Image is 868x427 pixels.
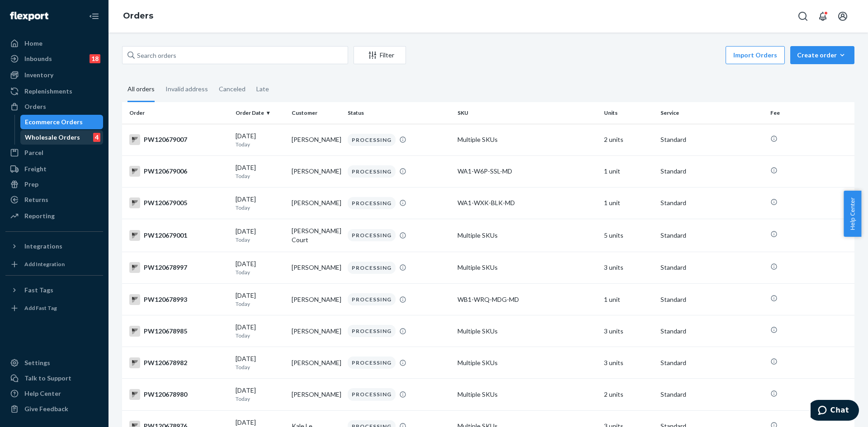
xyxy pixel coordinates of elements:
th: Units [600,102,656,124]
div: [DATE] [236,354,284,371]
div: PW120679007 [129,134,228,145]
input: Search orders [122,46,348,64]
a: Inbounds18 [5,52,103,66]
th: Order Date [232,102,288,124]
td: 1 unit [600,284,656,315]
p: Today [236,236,284,244]
span: Help Center [844,191,861,237]
div: [DATE] [236,163,284,180]
td: [PERSON_NAME] [288,155,344,187]
div: Prep [24,180,38,189]
button: Close Navigation [85,7,103,25]
div: PROCESSING [348,325,396,337]
div: All orders [127,77,155,102]
div: Replenishments [24,87,72,96]
th: SKU [454,102,600,124]
td: Multiple SKUs [454,124,600,155]
td: 3 units [600,252,656,283]
p: Standard [660,231,763,240]
td: [PERSON_NAME] [288,124,344,155]
a: Replenishments [5,84,103,99]
button: Open notifications [814,7,832,25]
p: Today [236,363,284,371]
a: Add Integration [5,257,103,272]
th: Order [122,102,232,124]
td: 1 unit [600,187,656,219]
div: PROCESSING [348,293,396,305]
th: Status [344,102,454,124]
td: [PERSON_NAME] [288,284,344,315]
td: 2 units [600,124,656,155]
div: PW120679006 [129,166,228,177]
a: Orders [5,99,103,114]
div: PW120678993 [129,294,228,305]
p: Today [236,300,284,308]
img: Flexport logo [10,12,48,21]
div: Customer [292,109,340,117]
a: Prep [5,177,103,192]
div: PW120678997 [129,262,228,273]
td: [PERSON_NAME] [288,347,344,379]
button: Filter [354,46,406,64]
td: [PERSON_NAME] [288,379,344,410]
div: Integrations [24,242,62,251]
div: Returns [24,195,48,204]
div: Home [24,39,42,48]
a: Returns [5,192,103,207]
div: WB1-WRQ-MDG-MD [458,295,597,304]
div: Settings [24,358,50,367]
td: Multiple SKUs [454,347,600,379]
div: [DATE] [236,195,284,211]
div: Parcel [24,148,43,157]
td: 1 unit [600,155,656,187]
div: Ecommerce Orders [25,117,83,127]
div: Add Fast Tag [24,304,57,312]
p: Standard [660,295,763,304]
div: PW120678982 [129,357,228,368]
button: Talk to Support [5,371,103,385]
div: PROCESSING [348,388,396,400]
p: Today [236,204,284,211]
div: PROCESSING [348,165,396,178]
p: Today [236,332,284,339]
div: Freight [24,164,47,174]
p: Today [236,395,284,403]
p: Standard [660,327,763,336]
div: Give Feedback [24,404,68,413]
div: PROCESSING [348,262,396,274]
a: Add Fast Tag [5,301,103,315]
div: PW120679005 [129,197,228,208]
th: Service [657,102,767,124]
div: PW120679001 [129,230,228,241]
button: Fast Tags [5,283,103,297]
p: Today [236,172,284,180]
td: Multiple SKUs [454,219,600,252]
td: 3 units [600,315,656,347]
div: [DATE] [236,323,284,339]
ol: breadcrumbs [116,3,160,29]
a: Freight [5,162,103,176]
td: Multiple SKUs [454,252,600,283]
a: Ecommerce Orders [20,115,104,129]
p: Standard [660,390,763,399]
a: Help Center [5,386,103,401]
div: Canceled [219,77,245,101]
a: Parcel [5,145,103,160]
div: WA1-WXK-BLK-MD [458,198,597,207]
div: Create order [797,51,848,60]
a: Reporting [5,209,103,223]
td: [PERSON_NAME] [288,252,344,283]
td: [PERSON_NAME] [288,187,344,219]
div: PROCESSING [348,229,396,241]
div: 4 [93,133,100,142]
td: [PERSON_NAME] [288,315,344,347]
td: 5 units [600,219,656,252]
button: Give Feedback [5,402,103,416]
p: Today [236,141,284,148]
div: Orders [24,102,46,111]
div: Reporting [24,211,55,221]
div: Inbounds [24,54,52,63]
div: PW120678985 [129,326,228,337]
div: WA1-W6P-SSL-MD [458,167,597,176]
